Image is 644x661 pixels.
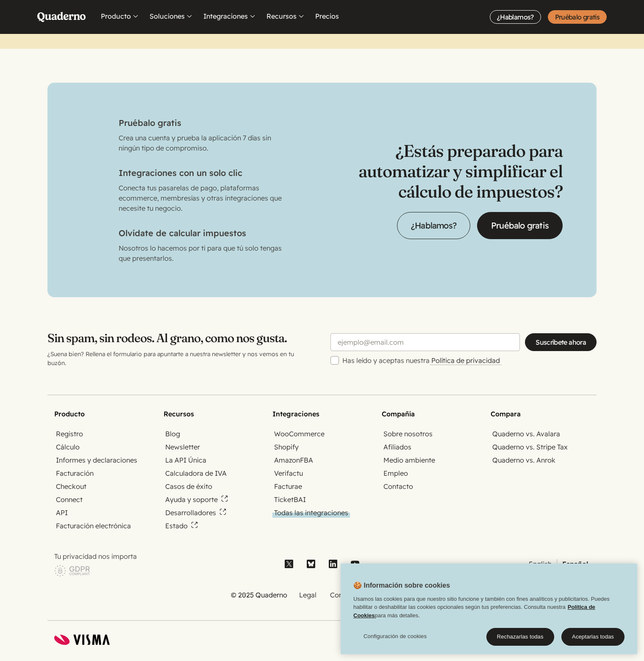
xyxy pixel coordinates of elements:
a: La API Única [164,455,208,465]
abbr: Fulfillment by Amazon [300,456,313,464]
h2: Producto [54,409,153,419]
a: Pruébalo gratis [477,212,563,239]
a: Facturación electrónica [54,521,133,531]
a: Todas las integraciones [272,508,350,518]
a: Casos de éxito [164,482,214,491]
div: 🍪 Información sobre cookies [341,563,637,654]
a: Facturae [272,482,304,491]
h3: Pruébalo gratis [119,117,282,129]
h2: Sin spam, sin rodeos. Al grano, como nos gusta. [47,331,314,345]
a: English [527,559,553,569]
a: Legal [297,590,318,600]
a: Medio ambiente [382,455,437,465]
a: ¿Hablamos? [490,10,541,24]
a: Informes y declaraciones [54,455,139,465]
a: Connect [54,495,84,505]
h2: Integraciones [272,409,372,419]
a: Desarrolladores [164,508,228,518]
a: Cálculo [54,442,81,452]
h2: ¿Estás preparado para automatizar y simplificar el cálculo de impuestos? [322,141,563,202]
ul: Selector de idioma [374,559,590,569]
a: Contacto [382,482,415,491]
a: Sobre nosotros [382,429,434,439]
p: Nosotros lo hacemos por ti para que tú solo tengas que presentarlos. [119,243,282,263]
h2: Recursos [164,409,263,419]
p: Crea una cuenta y prueba la aplicación 7 días sin ningún tipo de compromiso. [119,133,282,153]
a: Ayuda y soporte [164,495,230,505]
a: Blog [164,429,182,439]
a: Verifactu [272,469,305,478]
p: Conecta tus pasarelas de pago, plataformas ecommerce, membresías y otras integraciones que necesi... [119,183,282,213]
h2: Compara [491,409,590,419]
a: Quaderno vs. Avalara [491,429,562,439]
input: ejemplo@email.com [330,333,520,351]
a: Quaderno vs. Stripe Tax [491,442,569,452]
button: Aceptarlas todas [561,628,625,646]
p: Tu privacidad nos importa [54,551,270,561]
a: Empleo [382,469,410,478]
a: AmazonFBA [272,455,315,465]
a: ¿Hablamos? [397,212,470,239]
h2: Compañía [382,409,481,419]
a: Newsletter [164,442,202,452]
a: Pruébalo gratis [548,10,607,24]
div: Cookie banner [341,563,637,654]
a: Configuración de cookies [328,590,413,600]
a: Política de Cookies [353,604,595,619]
a: Afiliados [382,442,413,452]
h3: Olvídate de calcular impuestos [119,227,282,240]
a: Facturación [54,469,95,478]
button: Configuración de cookies [353,628,437,645]
label: Has leído y aceptas nuestra [342,355,597,365]
a: Checkout [54,482,88,491]
a: TicketBAI [272,495,308,505]
nav: Site map [54,409,590,600]
a: WooCommerce [272,429,326,439]
a: Registro [54,429,85,439]
a: Quaderno vs. Anrok [491,455,557,465]
h2: 🍪 Información sobre cookies [341,580,450,595]
li: © 2025 Quaderno [231,590,287,600]
input: Suscríbete ahora [525,333,597,351]
div: Usamos las cookies para que nuestro sitio funcione y también con fines analíticos y publicitarios... [341,595,637,624]
a: Política de privacidad [430,356,502,365]
p: ¿Suena bien? Rellena el formulario para apuntarte a nuestra newsletter y nos vemos en tu buzón. [47,350,314,368]
button: Rechazarlas todas [486,628,554,646]
h3: Integraciones con un solo clic [119,167,282,179]
a: Shopify [272,442,300,452]
a: Calculadora de IVA [164,469,228,478]
a: Estado [164,521,200,531]
a: API [54,508,69,518]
